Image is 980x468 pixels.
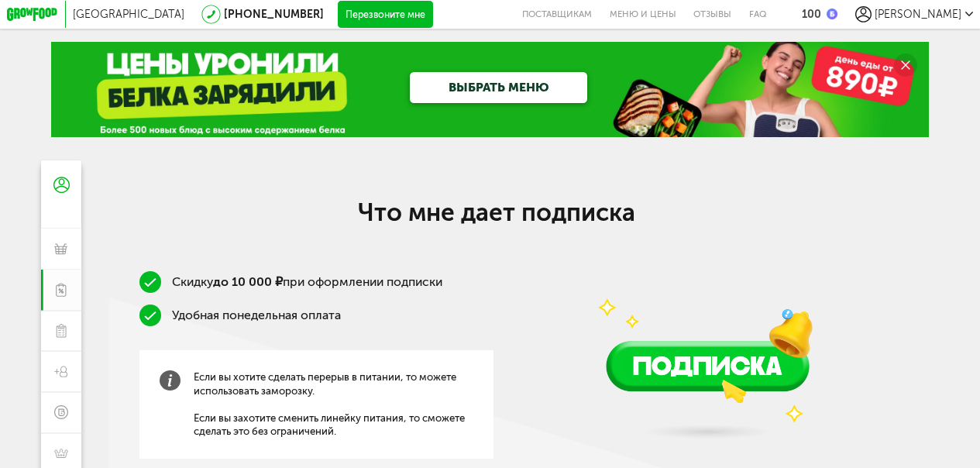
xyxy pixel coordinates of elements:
b: до 10 000 ₽ [213,274,283,289]
span: [PERSON_NAME] [875,8,961,21]
img: info-grey.b4c3b60.svg [160,370,180,391]
div: 100 [802,8,821,21]
span: [GEOGRAPHIC_DATA] [73,8,184,21]
a: ВЫБРАТЬ МЕНЮ [410,72,586,103]
img: vUQQD42TP1CeN4SU.png [562,196,854,454]
img: bonus_b.cdccf46.png [827,9,837,19]
span: Удобная понедельная оплата [172,308,341,322]
h2: Что мне дает подписка [225,198,769,227]
span: Скидку при оформлении подписки [172,274,442,289]
button: Перезвоните мне [338,1,433,28]
span: Если вы хотите сделать перерыв в питании, то можете использовать заморозку. Если вы захотите смен... [194,370,473,439]
a: [PHONE_NUMBER] [224,8,324,21]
